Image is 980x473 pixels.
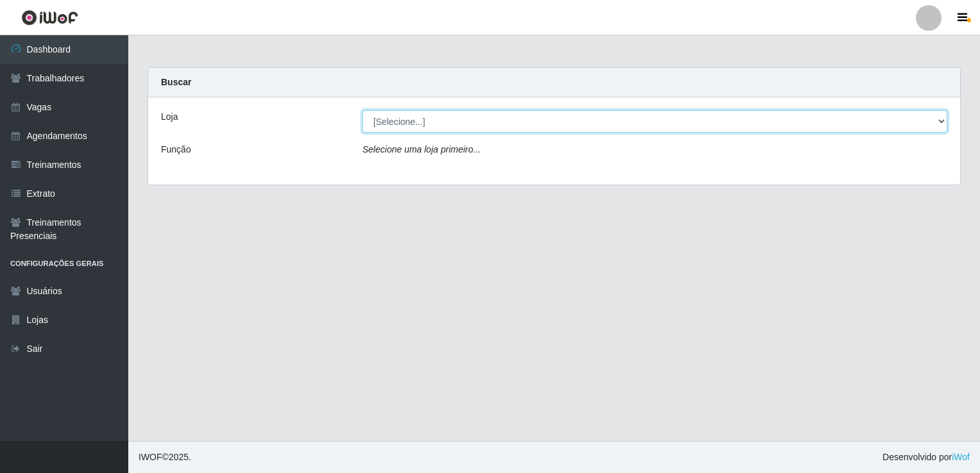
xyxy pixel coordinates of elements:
[883,451,970,464] span: Desenvolvido por
[21,10,78,26] img: CoreUI Logo
[161,110,178,124] label: Loja
[952,452,970,462] a: iWof
[139,451,191,464] span: © 2025 .
[161,77,191,87] strong: Buscar
[139,452,162,462] span: IWOF
[362,144,480,154] i: Selecione uma loja primeiro...
[161,143,191,156] label: Função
